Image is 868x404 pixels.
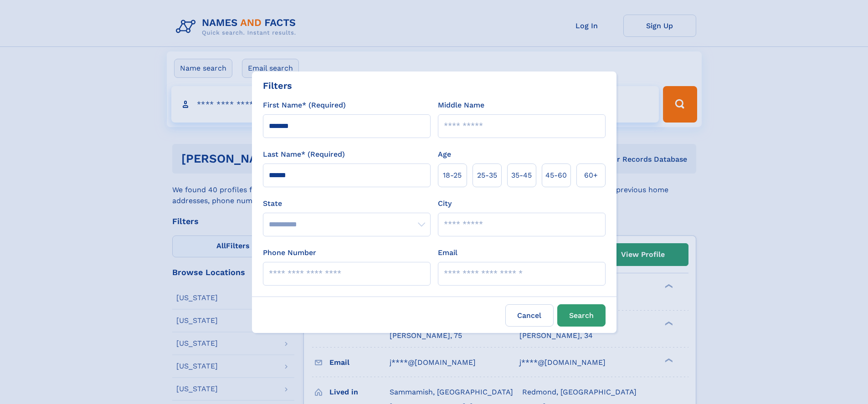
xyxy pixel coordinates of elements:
span: 25‑35 [477,170,497,181]
span: 60+ [584,170,598,181]
label: First Name* (Required) [263,100,346,111]
label: Phone Number [263,247,316,258]
label: Cancel [505,304,554,327]
label: Middle Name [438,100,484,111]
label: Age [438,149,451,160]
label: Last Name* (Required) [263,149,345,160]
span: 45‑60 [545,170,567,181]
span: 18‑25 [443,170,462,181]
label: State [263,198,431,209]
button: Search [557,304,606,327]
span: 35‑45 [511,170,532,181]
label: City [438,198,452,209]
div: Filters [263,79,292,92]
label: Email [438,247,457,258]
